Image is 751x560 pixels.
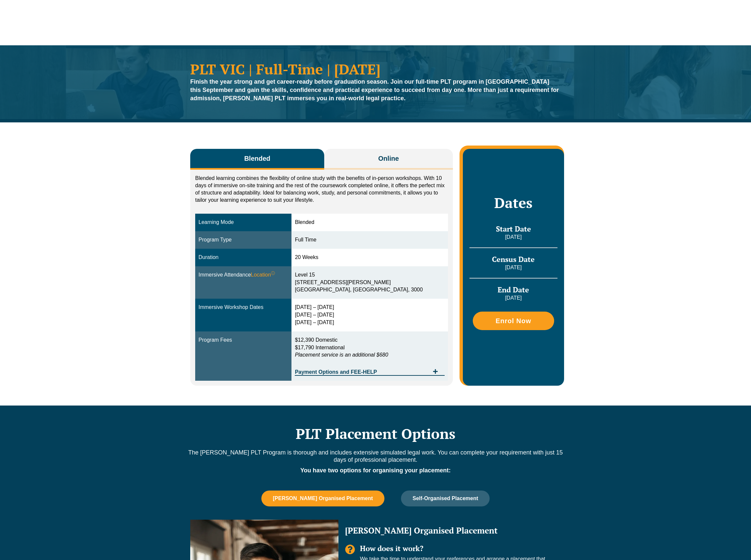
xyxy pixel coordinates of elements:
span: Payment Options and FEE-HELP [295,369,429,375]
span: Census Date [492,254,535,264]
h1: PLT VIC | Full-Time | [DATE] [190,62,561,76]
div: Duration [199,254,288,261]
div: Full Time [295,236,444,244]
p: The [PERSON_NAME] PLT Program is thorough and includes extensive simulated legal work. You can co... [187,449,564,463]
span: [PERSON_NAME] Organised Placement [273,495,373,501]
h2: [PERSON_NAME] Organised Placement [345,526,554,535]
em: Placement service is an additional $680 [295,352,388,358]
h2: Dates [469,194,557,211]
span: Location [251,271,275,279]
div: Learning Mode [199,219,288,226]
div: [DATE] – [DATE] [DATE] – [DATE] [DATE] – [DATE] [295,304,444,326]
span: $12,390 Domestic [295,337,337,343]
div: 20 Weeks [295,254,444,261]
a: Enrol Now [473,312,554,330]
span: End Date [498,285,529,294]
strong: You have two options for organising your placement: [300,467,451,474]
span: $17,790 International [295,345,344,350]
p: [DATE] [469,234,557,241]
p: Blended learning combines the flexibility of online study with the benefits of in-person workshop... [195,175,448,204]
strong: Finish the year strong and get career-ready before graduation season. Join our full-time PLT prog... [190,78,559,102]
div: Blended [295,219,444,226]
span: Online [378,154,399,163]
div: Level 15 [STREET_ADDRESS][PERSON_NAME] [GEOGRAPHIC_DATA], [GEOGRAPHIC_DATA], 3000 [295,271,444,294]
div: Immersive Workshop Dates [199,304,288,311]
h2: PLT Placement Options [187,425,564,442]
span: Enrol Now [496,318,531,324]
span: Start Date [496,224,531,234]
p: [DATE] [469,264,557,271]
p: [DATE] [469,294,557,302]
div: Program Type [199,236,288,244]
span: Self-Organised Placement [413,495,478,501]
sup: ⓘ [271,271,275,276]
div: Tabs. Open items with Enter or Space, close with Escape and navigate using the Arrow keys. [190,149,453,386]
div: Program Fees [199,336,288,344]
div: Immersive Attendance [199,271,288,279]
span: How does it work? [360,543,423,553]
span: Blended [244,154,270,163]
